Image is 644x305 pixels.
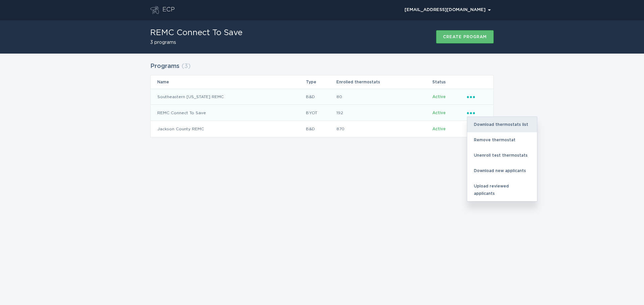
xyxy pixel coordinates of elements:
[336,121,432,137] td: 870
[150,29,243,37] h1: REMC Connect To Save
[432,111,446,115] span: Active
[150,6,159,14] button: Go to dashboard
[336,105,432,121] td: 192
[467,148,537,163] div: Unenroll test thermostats
[306,89,336,105] td: B&D
[336,89,432,105] td: 80
[467,163,537,178] div: Download new applicants
[151,89,493,105] tr: 8d39f132379942f0b532d88d79a4e65e
[151,89,306,105] td: Southeastern [US_STATE] REMC
[467,117,537,132] div: Download thermostats list
[467,178,537,201] div: Upload reviewed applicants
[151,105,493,121] tr: 018c80e21b074e1dbea556059b7490ca
[151,75,493,89] tr: Table Headers
[401,5,494,15] div: Popover menu
[401,5,494,15] button: Open user account details
[336,75,432,89] th: Enrolled thermostats
[405,8,491,12] div: [EMAIL_ADDRESS][DOMAIN_NAME]
[467,93,487,100] div: Popover menu
[181,63,191,69] span: ( 3 )
[151,105,306,121] td: REMC Connect To Save
[150,40,243,45] h2: 3 programs
[432,127,446,131] span: Active
[151,75,306,89] th: Name
[467,132,537,148] div: Remove thermostat
[443,35,487,39] div: Create program
[306,121,336,137] td: B&D
[432,95,446,99] span: Active
[306,75,336,89] th: Type
[162,6,175,14] div: ECP
[151,121,306,137] td: Jackson County REMC
[151,121,493,137] tr: 623e49714aa345e18753b5ad16d90363
[432,75,467,89] th: Status
[306,105,336,121] td: BYOT
[150,60,179,72] h2: Programs
[436,30,494,44] button: Create program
